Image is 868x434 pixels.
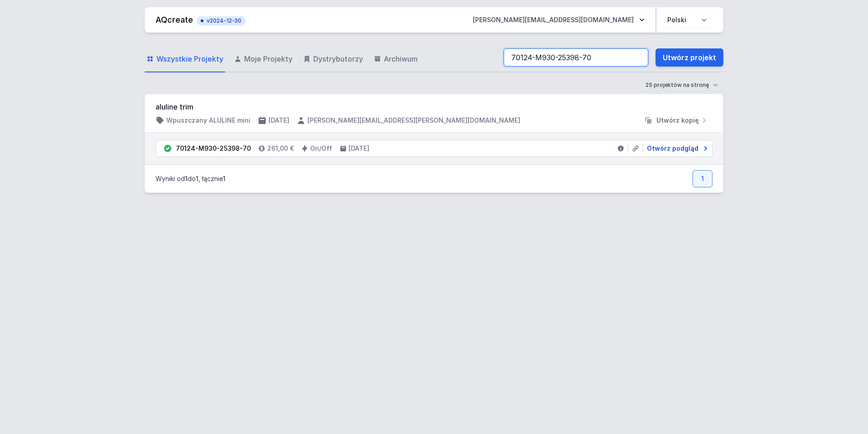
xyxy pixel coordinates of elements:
[647,144,698,153] span: Otwórz podgląd
[466,12,652,28] button: [PERSON_NAME][EMAIL_ADDRESS][DOMAIN_NAME]
[267,144,294,153] h4: 261,00 €
[302,46,365,72] a: Dystrybutorzy
[640,116,712,125] button: Utwórz kopię
[156,174,226,183] p: Wyniki od do , łącznie
[201,17,241,24] span: v2024-12-30
[156,15,193,24] a: AQcreate
[310,144,332,153] h4: On/Off
[384,53,418,64] span: Archiwum
[504,48,648,67] input: Szukaj wśród projektów i wersji...
[656,48,723,67] a: Utwórz projekt
[656,116,699,125] span: Utwórz kopię
[307,116,520,125] h4: [PERSON_NAME][EMAIL_ADDRESS][PERSON_NAME][DOMAIN_NAME]
[313,53,363,64] span: Dystrybutorzy
[693,170,712,187] a: 1
[269,116,289,125] h4: [DATE]
[372,46,420,72] a: Archiwum
[643,144,708,153] a: Otwórz podgląd
[349,144,369,153] h4: [DATE]
[176,144,251,153] div: 70124-M930-25398-70
[232,46,294,72] a: Moje Projekty
[244,53,292,64] span: Moje Projekty
[156,53,223,64] span: Wszystkie Projekty
[145,46,225,72] a: Wszystkie Projekty
[223,175,226,182] span: 1
[197,14,246,25] button: v2024-12-30
[662,12,712,28] select: Wybierz język
[156,101,712,112] h3: aluline trim
[185,175,188,182] span: 1
[196,175,198,182] span: 1
[166,116,250,125] h4: Wpuszczany ALULINE mini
